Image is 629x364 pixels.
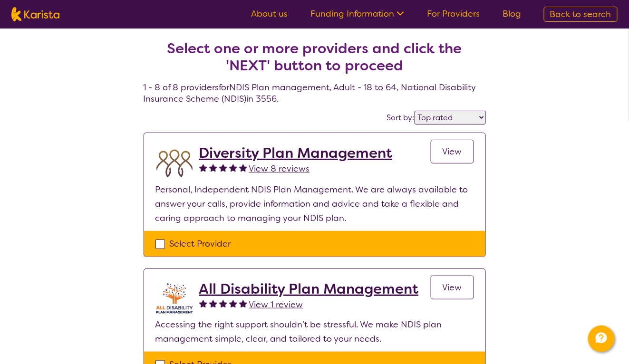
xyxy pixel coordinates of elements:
[443,282,462,293] span: View
[219,299,227,307] img: fullstar
[239,163,247,172] img: fullstar
[588,326,615,352] button: Channel Menu
[199,144,393,162] a: Diversity Plan Management
[209,299,217,307] img: fullstar
[310,8,404,19] a: Funding Information
[229,163,237,172] img: fullstar
[431,140,474,163] a: View
[199,163,207,172] img: fullstar
[427,8,480,19] a: For Providers
[155,317,474,346] p: Accessing the right support shouldn’t be stressful. We make NDIS plan management simple, clear, a...
[249,162,310,176] a: View 8 reviews
[249,297,303,312] a: View 1 review
[544,7,618,22] a: Back to search
[155,144,194,182] img: duqvjtfkvnzb31ymex15.png
[209,163,217,172] img: fullstar
[387,113,415,123] label: Sort by:
[249,299,303,310] span: View 1 review
[199,280,419,297] a: All Disability Plan Management
[431,276,474,299] a: View
[550,9,611,20] span: Back to search
[503,8,521,19] a: Blog
[239,299,247,307] img: fullstar
[155,182,474,225] p: Personal, Independent NDIS Plan Management. We are always available to answer your calls, provide...
[155,280,194,317] img: at5vqv0lot2lggohlylh.jpg
[443,146,462,157] span: View
[11,7,59,21] img: Karista logo
[199,299,207,307] img: fullstar
[251,8,288,19] a: About us
[229,299,237,307] img: fullstar
[249,163,310,174] span: View 8 reviews
[219,163,227,172] img: fullstar
[144,17,486,105] h4: 1 - 8 of 8 providers for NDIS Plan management , Adult - 18 to 64 , National Disability Insurance ...
[155,40,474,74] h2: Select one or more providers and click the 'NEXT' button to proceed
